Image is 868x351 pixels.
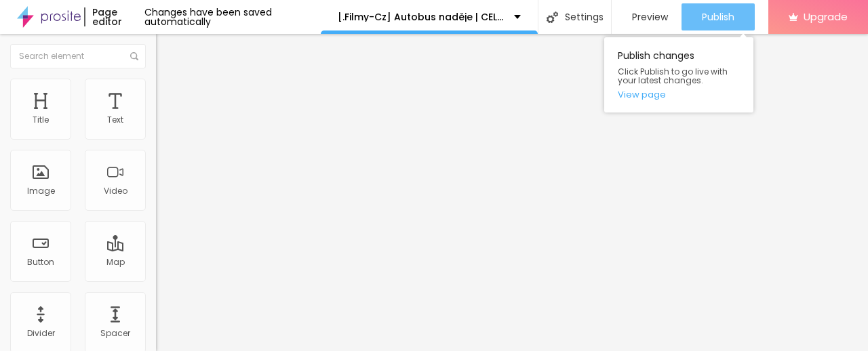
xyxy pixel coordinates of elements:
img: Icone [130,52,138,60]
div: Page editor [84,7,144,26]
div: Changes have been saved automatically [144,7,321,26]
div: Map [106,257,125,267]
div: Spacer [100,329,130,338]
div: Button [27,257,54,267]
span: Publish [702,12,734,22]
div: Text [107,115,123,125]
span: Preview [632,12,668,22]
div: Publish changes [604,37,753,112]
button: Publish [682,3,755,30]
div: Title [33,115,49,125]
iframe: Editor [156,34,868,351]
p: [.Filmy-Cz] Autobus naděje | CELÝ FILM 2025 ONLINE ZDARMA SK/CZ DABING I TITULKY [338,12,504,22]
span: Upgrade [804,11,848,22]
img: Icone [547,12,558,23]
a: View page [618,90,740,99]
div: Image [27,186,55,196]
div: Divider [27,329,55,338]
input: Search element [10,44,146,68]
span: Click Publish to go live with your latest changes. [618,67,740,85]
button: Preview [612,3,682,30]
div: Video [104,186,127,196]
